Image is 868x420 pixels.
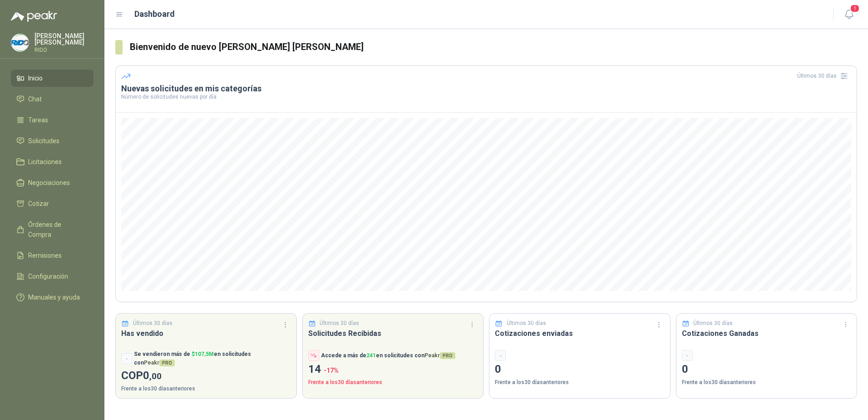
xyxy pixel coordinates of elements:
span: 241 [366,352,376,359]
p: Accede a más de en solicitudes con [321,351,455,360]
a: Negociaciones [11,174,94,191]
span: Inicio [28,73,43,83]
span: Configuración [28,271,68,281]
img: Logo peakr [11,11,57,22]
p: Frente a los 30 días anteriores [121,385,291,393]
p: Frente a los 30 días anteriores [682,378,852,387]
span: 1 [850,4,860,13]
span: 0 [143,369,162,382]
p: Frente a los 30 días anteriores [308,378,478,387]
a: Cotizar [11,195,94,212]
span: Chat [28,94,42,104]
span: PRO [159,360,175,366]
img: Company Logo [11,34,29,51]
div: - [495,350,506,361]
h3: Cotizaciones Ganadas [682,328,852,339]
a: Inicio [11,70,94,87]
p: Últimos 30 días [507,319,546,328]
h3: Bienvenido de nuevo [PERSON_NAME] [PERSON_NAME] [130,40,857,54]
h3: Nuevas solicitudes en mis categorías [121,83,851,94]
div: - [121,353,132,364]
p: RIDO [35,47,94,53]
span: Negociaciones [28,178,70,188]
p: 14 [308,361,478,378]
a: Órdenes de Compra [11,216,94,243]
h1: Dashboard [134,8,175,20]
a: Solicitudes [11,132,94,150]
p: [PERSON_NAME] [PERSON_NAME] [35,33,94,45]
p: Se vendieron más de en solicitudes con [134,350,291,367]
div: Últimos 30 días [797,69,851,83]
p: Últimos 30 días [133,319,173,328]
a: Manuales y ayuda [11,289,94,306]
div: - [682,350,693,361]
span: Manuales y ayuda [28,292,80,302]
span: Peakr [424,352,455,359]
span: Remisiones [28,250,62,260]
span: Cotizar [28,199,49,209]
p: Número de solicitudes nuevas por día [121,94,851,100]
a: Chat [11,90,94,108]
a: Remisiones [11,247,94,264]
p: Últimos 30 días [693,319,733,328]
span: $ 107,5M [192,351,214,357]
span: Peakr [144,360,175,366]
span: PRO [440,352,455,359]
p: Frente a los 30 días anteriores [495,378,665,387]
span: Licitaciones [28,157,62,167]
p: COP [121,367,291,385]
p: 0 [495,361,665,378]
span: Tareas [28,115,48,125]
span: Solicitudes [28,136,59,146]
span: -17 % [324,367,339,374]
p: Últimos 30 días [320,319,359,328]
p: 0 [682,361,852,378]
button: 1 [841,6,857,23]
h3: Solicitudes Recibidas [308,328,478,339]
h3: Has vendido [121,328,291,339]
span: Órdenes de Compra [28,220,85,240]
a: Tareas [11,111,94,129]
h3: Cotizaciones enviadas [495,328,665,339]
span: ,00 [149,371,162,381]
a: Licitaciones [11,153,94,170]
a: Configuración [11,268,94,285]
